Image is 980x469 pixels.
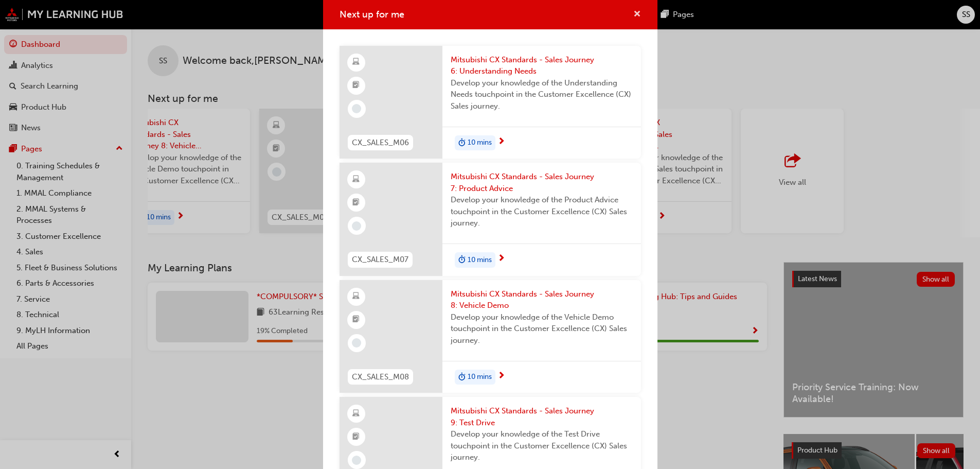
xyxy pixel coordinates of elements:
span: next-icon [497,254,505,264]
span: booktick-icon [352,196,360,210]
span: Mitsubishi CX Standards - Sales Journey 6: Understanding Needs [451,54,633,77]
span: Develop your knowledge of the Understanding Needs touchpoint in the Customer Excellence (CX) Sale... [451,77,633,112]
span: next-icon [497,372,505,381]
span: learningResourceType_ELEARNING-icon [352,407,360,421]
span: learningRecordVerb_NONE-icon [352,221,361,231]
span: 10 mins [468,371,492,383]
span: cross-icon [633,10,641,20]
span: 10 mins [468,137,492,149]
span: Mitsubishi CX Standards - Sales Journey 8: Vehicle Demo [451,288,633,311]
span: 10 mins [468,254,492,266]
span: Develop your knowledge of the Product Advice touchpoint in the Customer Excellence (CX) Sales jou... [451,194,633,229]
span: learningResourceType_ELEARNING-icon [352,56,360,69]
span: learningRecordVerb_NONE-icon [352,104,361,113]
span: duration-icon [458,371,466,384]
span: CX_SALES_M06 [352,137,409,149]
a: CX_SALES_M07Mitsubishi CX Standards - Sales Journey 7: Product AdviceDevelop your knowledge of th... [340,163,641,276]
span: Develop your knowledge of the Test Drive touchpoint in the Customer Excellence (CX) Sales journey. [451,428,633,463]
span: booktick-icon [352,430,360,444]
span: duration-icon [458,253,466,267]
span: CX_SALES_M07 [352,254,408,266]
button: cross-icon [633,8,641,21]
span: Mitsubishi CX Standards - Sales Journey 9: Test Drive [451,405,633,428]
a: CX_SALES_M06Mitsubishi CX Standards - Sales Journey 6: Understanding NeedsDevelop your knowledge ... [340,46,641,159]
a: CX_SALES_M08Mitsubishi CX Standards - Sales Journey 8: Vehicle DemoDevelop your knowledge of the ... [340,280,641,393]
span: learningRecordVerb_NONE-icon [352,338,361,348]
span: CX_SALES_M08 [352,371,409,383]
span: duration-icon [458,136,466,150]
span: booktick-icon [352,313,360,326]
span: Next up for me [340,9,404,20]
span: booktick-icon [352,79,360,92]
span: learningRecordVerb_NONE-icon [352,456,361,465]
span: learningResourceType_ELEARNING-icon [352,290,360,303]
span: Develop your knowledge of the Vehicle Demo touchpoint in the Customer Excellence (CX) Sales journey. [451,311,633,346]
span: next-icon [497,137,505,147]
span: Mitsubishi CX Standards - Sales Journey 7: Product Advice [451,171,633,194]
span: learningResourceType_ELEARNING-icon [352,173,360,186]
